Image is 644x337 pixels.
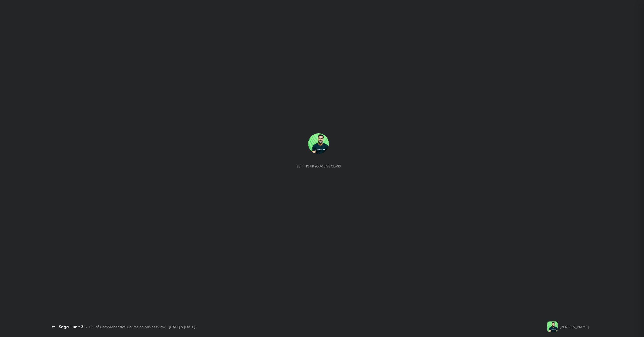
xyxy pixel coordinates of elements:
div: Soga - unit 3 [59,324,83,330]
div: L31 of Comprehensive Course on business law - [DATE] & [DATE] [89,324,195,329]
div: • [85,324,87,329]
img: 34c2f5a4dc334ab99cba7f7ce517d6b6.jpg [547,321,558,332]
div: Setting up your live class [297,164,341,168]
div: [PERSON_NAME] [560,324,589,329]
img: 34c2f5a4dc334ab99cba7f7ce517d6b6.jpg [308,133,329,154]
